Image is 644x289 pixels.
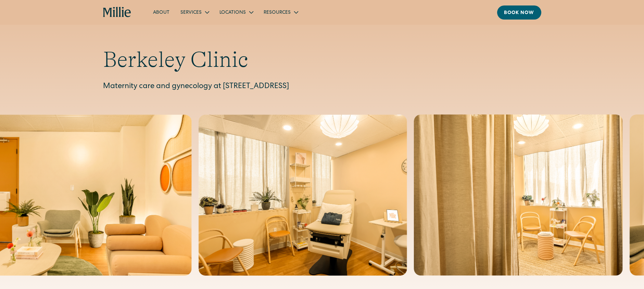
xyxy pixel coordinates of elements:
div: Services [180,9,202,16]
a: home [103,7,131,18]
a: Book now [497,5,541,20]
div: Resources [258,7,303,18]
div: Locations [214,7,258,18]
div: Resources [264,9,291,16]
div: Services [175,7,214,18]
a: About [148,7,175,18]
div: Book now [504,10,534,17]
p: Maternity care and gynecology at [STREET_ADDRESS] [103,81,541,93]
div: Locations [219,9,246,16]
h1: Berkeley Clinic [103,47,541,73]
